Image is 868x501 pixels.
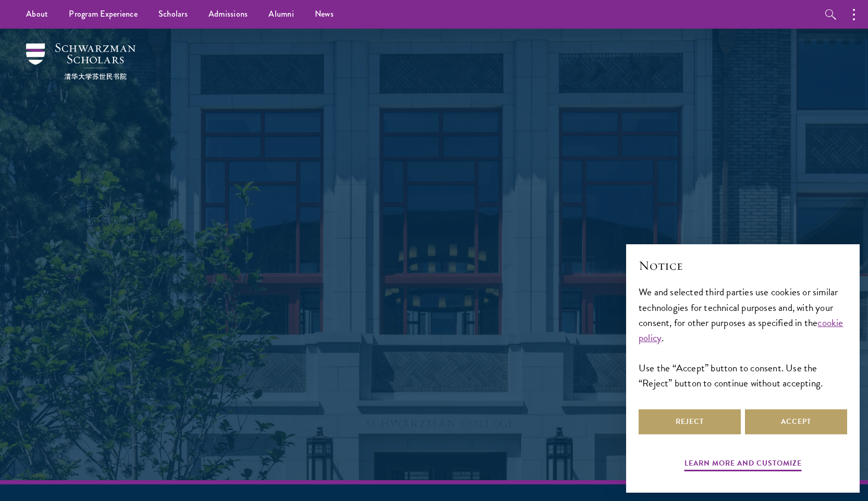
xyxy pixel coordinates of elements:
img: Schwarzman Scholars [26,43,136,80]
div: We and selected third parties use cookies or similar technologies for technical purposes and, wit... [639,284,847,390]
button: Reject [639,409,741,434]
h2: Notice [639,257,847,274]
button: Accept [745,409,847,434]
button: Learn more and customize [684,457,802,473]
a: cookie policy [639,315,843,345]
